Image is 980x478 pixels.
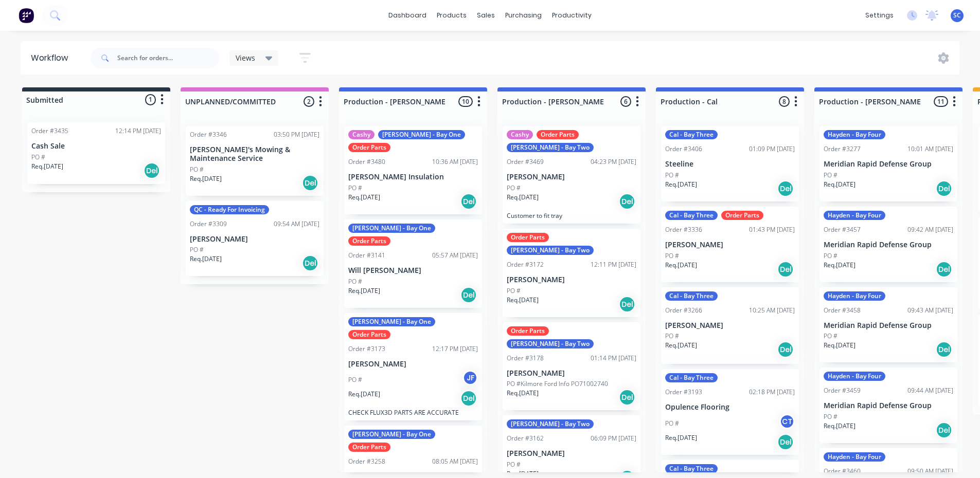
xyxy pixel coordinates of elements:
div: Order Parts [348,443,390,452]
div: Order Parts [348,143,390,152]
div: [PERSON_NAME] - Bay OneOrder PartsOrder #317312:17 PM [DATE][PERSON_NAME]PO #JFReq.[DATE]DelCHECK... [344,313,482,421]
div: JF [462,370,478,385]
div: [PERSON_NAME] - Bay One [348,317,435,326]
p: PO # [665,419,679,428]
div: 12:11 PM [DATE] [591,260,636,269]
div: Order #3193 [665,388,702,397]
p: Req. [DATE] [824,341,856,350]
p: Req. [DATE] [31,162,63,171]
p: PO # [824,251,838,261]
p: PO # [507,460,521,469]
div: Order #3458 [824,306,861,315]
div: 10:36 AM [DATE] [432,157,478,167]
div: Del [777,261,794,278]
div: 02:18 PM [DATE] [749,388,795,397]
div: Cal - Bay ThreeOrder #319302:18 PM [DATE]Opulence FlooringPO #CTReq.[DATE]Del [661,369,799,455]
span: SC [953,11,961,20]
div: CT [779,414,795,429]
p: PO # [824,412,838,421]
p: Req. [DATE] [665,341,697,350]
div: Del [777,434,794,450]
p: Req. [DATE] [507,296,539,305]
div: Cal - Bay Three [665,130,718,139]
p: Meridian Rapid Defense Group [824,160,953,169]
p: PO #Kilmore Ford Info PO71002740 [507,379,608,389]
div: Order #3277 [824,144,861,154]
div: 10:01 AM [DATE] [907,144,953,154]
p: Req. [DATE] [348,193,380,202]
p: Req. [DATE] [824,421,856,431]
div: 09:44 AM [DATE] [907,386,953,395]
div: [PERSON_NAME] - Bay Two [507,246,594,255]
p: PO # [348,375,362,384]
p: [PERSON_NAME] [507,275,636,284]
p: Req. [DATE] [348,286,380,296]
div: purchasing [500,8,547,23]
p: [PERSON_NAME]'s Mowing & Maintenance Service [190,145,319,163]
div: Order Parts [537,130,579,139]
div: 03:50 PM [DATE] [274,130,319,139]
p: PO # [507,286,521,296]
div: Del [144,162,160,179]
p: Req. [DATE] [190,174,222,183]
p: Req. [DATE] [824,261,856,270]
p: Req. [DATE] [507,193,539,202]
p: PO # [31,153,45,162]
div: Order #3141 [348,251,385,260]
div: Del [619,389,635,406]
div: Hayden - Bay Four [824,291,885,301]
div: Order #3258 [348,457,385,466]
div: [PERSON_NAME] - Bay Two [507,143,594,152]
div: Order #3173 [348,344,385,354]
p: PO # [824,332,838,341]
div: Order #3309 [190,219,227,229]
p: [PERSON_NAME] [348,360,478,369]
p: [PERSON_NAME] [507,173,636,181]
div: Hayden - Bay FourOrder #345709:42 AM [DATE]Meridian Rapid Defense GroupPO #Req.[DATE]Del [819,207,957,282]
div: Del [302,175,318,191]
p: PO # [190,245,204,254]
div: Order #334603:50 PM [DATE][PERSON_NAME]'s Mowing & Maintenance ServicePO #Req.[DATE]Del [186,126,324,196]
span: Views [236,52,255,63]
div: Del [619,296,635,312]
div: Del [460,193,477,210]
p: Cash Sale [31,142,161,151]
p: Meridian Rapid Defense Group [824,241,953,249]
div: 12:14 PM [DATE] [115,126,161,136]
div: Hayden - Bay Four [824,452,885,462]
div: QC - Ready For Invoicing [190,205,269,214]
div: 05:57 AM [DATE] [432,251,478,260]
div: 01:43 PM [DATE] [749,225,795,234]
p: Steeline [665,160,795,169]
p: Req. [DATE] [665,180,697,189]
div: Del [777,341,794,358]
div: Hayden - Bay FourOrder #327710:01 AM [DATE]Meridian Rapid Defense GroupPO #Req.[DATE]Del [819,126,957,201]
div: [PERSON_NAME] - Bay One [348,430,435,439]
div: 09:42 AM [DATE] [907,225,953,234]
div: Order Parts[PERSON_NAME] - Bay TwoOrder #317801:14 PM [DATE][PERSON_NAME]PO #Kilmore Ford Info PO... [503,322,640,411]
div: Order #3178 [507,354,544,363]
div: 01:14 PM [DATE] [591,354,636,363]
div: Cal - Bay Three [665,464,718,473]
div: Del [460,287,477,303]
div: Order #3406 [665,144,702,154]
div: Cal - Bay ThreeOrder #340601:09 PM [DATE]SteelinePO #Req.[DATE]Del [661,126,799,201]
p: PO # [348,183,362,193]
p: [PERSON_NAME] Insulation [348,173,478,181]
div: [PERSON_NAME] - Bay One [378,130,465,139]
div: Del [302,255,318,271]
div: Cashy[PERSON_NAME] - Bay OneOrder PartsOrder #348010:36 AM [DATE][PERSON_NAME] InsulationPO #Req.... [344,126,482,214]
p: [PERSON_NAME] [507,369,636,378]
div: Order #3459 [824,386,861,395]
div: Del [777,180,794,197]
div: Order #3162 [507,434,544,443]
div: Hayden - Bay FourOrder #345809:43 AM [DATE]Meridian Rapid Defense GroupPO #Req.[DATE]Del [819,287,957,363]
p: Req. [DATE] [348,390,380,399]
p: PO # [348,277,362,286]
div: [PERSON_NAME] - Bay Two [507,419,594,429]
div: 09:43 AM [DATE] [907,306,953,315]
div: Order #3172 [507,260,544,269]
div: Cal - Bay ThreeOrder PartsOrder #333601:43 PM [DATE][PERSON_NAME]PO #Req.[DATE]Del [661,207,799,282]
p: CHECK FLUX3D PARTS ARE ACCURATE [348,409,478,416]
div: productivity [547,8,597,23]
